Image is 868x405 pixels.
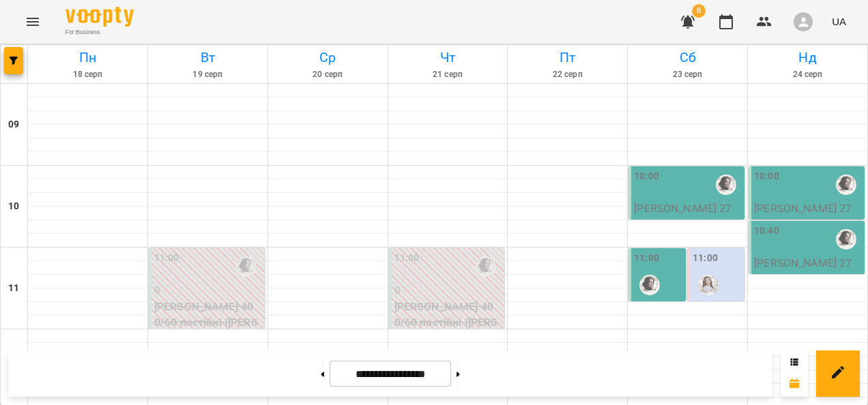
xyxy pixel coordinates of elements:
[8,281,19,296] h6: 11
[750,68,865,81] h6: 24 серп
[716,175,736,195] img: Аліна
[476,256,496,277] img: Аліна
[754,169,779,184] label: 10:00
[66,7,134,27] img: Voopty Logo
[630,68,745,81] h6: 23 серп
[510,68,625,81] h6: 22 серп
[394,251,420,266] label: 11:00
[630,47,745,68] h6: Сб
[30,47,145,68] h6: Пн
[8,199,19,214] h6: 10
[639,275,660,295] img: Аліна
[270,47,386,68] h6: Ср
[394,282,502,299] p: 0
[394,299,502,347] p: [PERSON_NAME] 400/60 постійні ([PERSON_NAME])
[270,68,386,81] h6: 20 серп
[750,47,865,68] h6: Нд
[698,275,719,295] img: Наталя
[634,169,659,184] label: 10:00
[154,282,262,299] p: 0
[836,229,856,250] img: Аліна
[150,47,265,68] h6: Вт
[634,251,659,266] label: 11:00
[693,301,742,381] p: [PERSON_NAME] 250\40 - [PERSON_NAME]
[826,9,852,34] button: UA
[634,200,742,249] p: [PERSON_NAME] 270/40 постійні - [PERSON_NAME]
[836,175,856,195] img: Аліна
[154,299,262,347] p: [PERSON_NAME] 400/60 постійні ([PERSON_NAME])
[236,256,257,277] img: Аліна
[16,5,49,38] button: Menu
[754,255,862,303] p: [PERSON_NAME] 270/40 постійні - [PERSON_NAME]
[8,117,19,132] h6: 09
[832,14,846,29] span: UA
[510,47,625,68] h6: Пт
[390,68,506,81] h6: 21 серп
[754,224,779,239] label: 10:40
[692,4,706,18] span: 8
[390,47,506,68] h6: Чт
[66,28,134,37] span: For Business
[30,68,145,81] h6: 18 серп
[154,251,179,266] label: 11:00
[634,301,683,397] p: [PERSON_NAME] 270/40 постійні - [PERSON_NAME]
[150,68,265,81] h6: 19 серп
[754,200,862,249] p: [PERSON_NAME] 270/40 постійні - [PERSON_NAME]
[693,251,718,266] label: 11:00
